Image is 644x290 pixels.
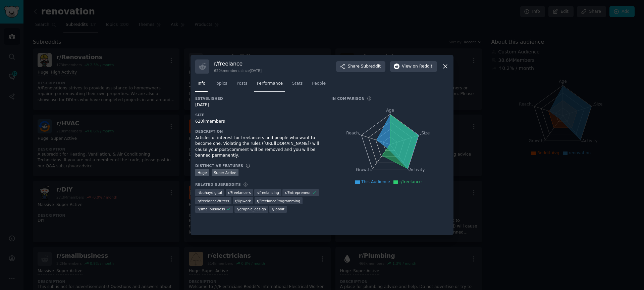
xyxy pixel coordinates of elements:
div: Huge [195,169,209,176]
h3: Distinctive Features [195,163,243,168]
h3: Size [195,113,322,117]
span: Performance [257,81,283,87]
div: 620k members [195,119,322,125]
div: [DATE] [195,102,322,108]
a: People [310,78,328,92]
tspan: Growth [356,167,371,172]
span: Info [198,81,205,87]
button: ShareSubreddit [336,61,385,72]
div: Super Active [212,169,239,176]
span: People [312,81,326,87]
span: View [402,64,432,70]
span: r/ Entrepreneur [285,190,311,195]
h3: Related Subreddits [195,182,241,187]
h3: Description [195,129,322,134]
h3: Established [195,96,322,101]
span: r/ graphic_design [237,207,266,211]
span: r/ freelancing [257,190,279,195]
span: r/ Upwork [235,199,251,203]
span: This Audience [361,179,390,184]
span: r/ FreelanceProgramming [257,199,300,203]
span: Topics [215,81,227,87]
tspan: Reach [346,130,359,135]
a: Topics [212,78,229,92]
tspan: Age [386,108,394,113]
span: r/ freelanceWriters [198,199,229,203]
span: r/ Freelancers [228,190,251,195]
span: r/ buhaydigital [198,190,222,195]
span: Stats [292,81,303,87]
h3: r/ freelance [214,60,262,67]
tspan: Size [421,130,430,135]
h3: In Comparison [331,96,365,101]
span: Posts [236,81,247,87]
a: Info [195,78,208,92]
span: r/ smallbusiness [198,207,225,211]
span: Subreddit [361,64,381,70]
button: Viewon Reddit [390,61,437,72]
a: Performance [254,78,285,92]
div: Articles of interest for freelancers and people who want to become one. Violating the rules ([URL... [195,135,322,159]
span: r/freelance [399,179,422,184]
a: Stats [290,78,305,92]
span: r/ jobbit [272,207,284,211]
span: Share [348,64,381,70]
a: Posts [234,78,250,92]
div: 620k members since [DATE] [214,68,262,73]
tspan: Activity [410,167,425,172]
span: on Reddit [413,64,432,70]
